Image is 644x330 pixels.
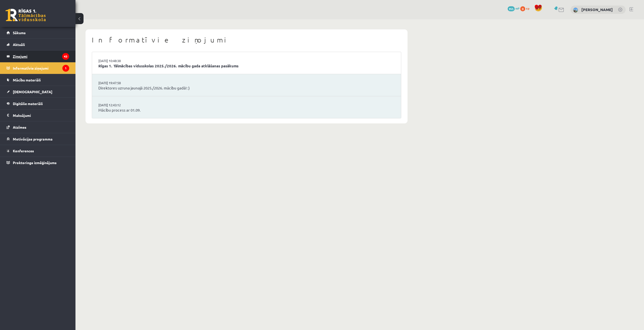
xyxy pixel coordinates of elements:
a: 0 xp [520,6,532,10]
span: Sākums [13,30,26,35]
a: [PERSON_NAME] [581,7,613,12]
a: [DEMOGRAPHIC_DATA] [7,86,69,98]
a: Sākums [7,27,69,38]
a: Maksājumi [7,110,69,121]
i: 1 [62,65,69,72]
legend: Ziņojumi [13,51,69,62]
span: [DEMOGRAPHIC_DATA] [13,89,52,94]
a: Mācību process ar 01.09. [98,107,395,113]
a: Rīgas 1. Tālmācības vidusskolas 2025./2026. mācību gada atklāšanas pasākums [98,63,395,69]
legend: Informatīvie ziņojumi [13,62,69,74]
span: xp [526,6,529,10]
a: Informatīvie ziņojumi1 [7,62,69,74]
span: mP [515,6,519,10]
a: Digitālie materiāli [7,98,69,109]
a: 955 mP [508,6,519,10]
a: Aktuāli [7,39,69,50]
a: Rīgas 1. Tālmācības vidusskola [6,9,46,21]
span: 0 [520,6,525,11]
a: Proktoringa izmēģinājums [7,157,69,168]
span: Proktoringa izmēģinājums [13,160,57,165]
span: Aktuāli [13,42,25,47]
a: Ziņojumi43 [7,51,69,62]
a: Atzīmes [7,121,69,133]
a: Direktores uzruna jaunajā 2025./2026. mācību gadā! :) [98,85,395,91]
span: Digitālie materiāli [13,101,43,106]
span: Motivācijas programma [13,137,53,141]
a: Mācību materiāli [7,74,69,86]
span: Konferences [13,149,34,153]
a: Motivācijas programma [7,133,69,145]
img: Rūdolfs Priede [573,8,578,13]
span: Atzīmes [13,125,26,129]
a: [DATE] 12:43:12 [98,103,136,108]
a: Konferences [7,145,69,157]
span: Mācību materiāli [13,78,41,82]
legend: Maksājumi [13,110,69,121]
a: [DATE] 19:47:58 [98,80,136,85]
span: 955 [508,6,515,11]
a: [DATE] 10:48:38 [98,58,136,63]
i: 43 [62,53,69,60]
h1: Informatīvie ziņojumi [92,36,401,44]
